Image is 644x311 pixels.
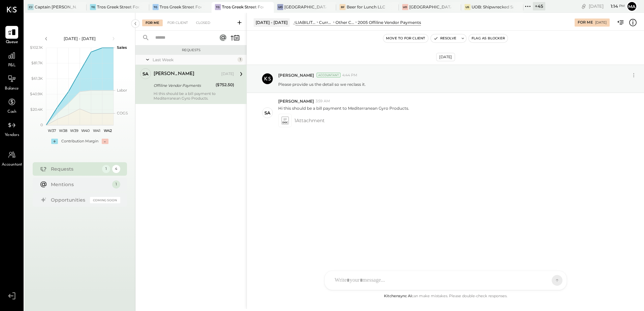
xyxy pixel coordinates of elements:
[51,197,87,203] div: Opportunities
[294,114,325,127] span: 1 Attachment
[254,18,290,27] div: [DATE] - [DATE]
[47,128,56,133] text: W37
[117,111,128,115] text: COGS
[578,20,593,25] div: For Me
[316,99,330,104] span: 3:59 AM
[464,4,471,10] div: US
[154,71,194,77] div: [PERSON_NAME]
[589,3,625,9] div: [DATE]
[431,34,459,42] button: Resolve
[383,34,428,42] button: Move to for client
[154,82,214,89] div: Offiline Vendor Payments
[264,110,270,116] div: SA
[0,26,23,45] a: Queue
[319,20,332,25] div: Current Liabilities
[28,4,34,10] div: CJ
[112,180,120,188] div: 1
[40,123,43,127] text: 0
[51,139,58,144] div: +
[97,4,139,10] div: Tros Greek Street Food - [GEOGRAPHIC_DATA]
[472,4,513,10] div: UOB: Shipwrecked Sacramento
[30,107,43,112] text: $20.4K
[342,73,357,78] span: 4:44 PM
[164,20,191,26] div: For Client
[6,39,18,45] span: Queue
[142,20,163,26] div: For Me
[317,73,341,77] div: Accountant
[278,72,314,78] span: [PERSON_NAME]
[51,181,109,188] div: Mentions
[295,20,315,25] div: LIABILITIES AND EQUITY
[0,119,23,138] a: Vendors
[277,4,283,10] div: Uo
[102,165,110,173] div: 1
[8,63,16,69] span: P&L
[0,96,23,115] a: Cash
[436,53,455,61] div: [DATE]
[340,4,346,10] div: Bf
[347,4,385,10] div: Beer for Lunch LLC
[31,61,43,65] text: $81.7K
[358,20,421,25] div: 2005 Offiline Vendor Payments
[595,20,607,25] div: [DATE]
[278,81,366,87] p: Please provide us the detail so we reclass it.
[0,72,23,92] a: Balance
[112,165,120,173] div: 4
[59,128,67,133] text: W38
[626,1,637,12] button: Ma
[469,34,508,42] button: Flag as Blocker
[222,4,264,10] div: Tros Greek Street Food - [PERSON_NAME]
[402,4,408,10] div: Uo
[5,86,19,92] span: Balance
[30,45,43,50] text: $102.1K
[216,81,234,88] div: ($752.50)
[7,109,16,115] span: Cash
[30,92,43,96] text: $40.9K
[278,105,409,111] p: Hi this should be a bill payment to Mediterranean Gyro Products.
[153,57,236,63] div: Last Week
[237,57,243,62] div: 1
[5,132,19,138] span: Vendors
[102,139,108,144] div: -
[117,45,127,50] text: Sales
[278,98,314,104] span: [PERSON_NAME]
[142,71,149,77] div: SA
[409,4,451,10] div: [GEOGRAPHIC_DATA]
[90,4,96,10] div: TG
[221,71,234,77] div: [DATE]
[90,197,120,203] div: Coming Soon
[153,4,159,10] div: TG
[580,3,587,10] div: copy link
[61,139,98,144] div: Contribution Margin
[154,91,234,101] div: Hi this should be a bill payment to Mediterranean Gyro Products.
[193,20,214,26] div: Closed
[2,162,22,168] span: Accountant
[284,4,326,10] div: [GEOGRAPHIC_DATA][US_STATE]
[51,36,108,41] div: [DATE] - [DATE]
[0,49,23,69] a: P&L
[35,4,76,10] div: Captain [PERSON_NAME]'s Eufaula
[215,4,221,10] div: TG
[533,2,545,10] div: + 45
[335,20,354,25] div: Other Current Liabilities
[51,166,99,172] div: Requests
[31,76,43,81] text: $61.3K
[70,128,78,133] text: W39
[117,88,127,93] text: Labor
[139,48,243,53] div: Requests
[104,128,112,133] text: W42
[160,4,201,10] div: Tros Greek Street Food - [GEOGRAPHIC_DATA]
[93,128,100,133] text: W41
[81,128,90,133] text: W40
[0,148,23,168] a: Accountant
